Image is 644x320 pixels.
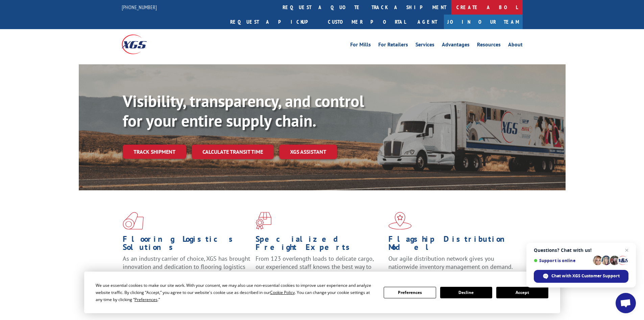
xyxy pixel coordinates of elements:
button: Preferences [384,287,436,298]
span: Preferences [135,297,158,302]
button: Decline [440,287,492,298]
span: Support is online [534,258,591,263]
a: Services [415,42,434,49]
h1: Flooring Logistics Solutions [123,235,251,255]
img: xgs-icon-flagship-distribution-model-red [388,212,412,230]
span: Close chat [623,246,631,254]
img: xgs-icon-total-supply-chain-intelligence-red [123,212,144,230]
div: We use essential cookies to make our site work. With your consent, we may also use non-essential ... [96,282,376,303]
a: For Mills [350,42,371,49]
h1: Specialized Freight Experts [256,235,383,255]
p: From 123 overlength loads to delicate cargo, our experienced staff knows the best way to move you... [256,255,383,285]
a: Advantages [442,42,470,49]
a: Join Our Team [444,15,523,29]
div: Cookie Consent Prompt [84,272,560,313]
a: For Retailers [378,42,408,49]
a: Resources [477,42,501,49]
span: Chat with XGS Customer Support [551,273,620,279]
span: Cookie Policy [270,290,295,295]
button: Accept [496,287,548,298]
span: As an industry carrier of choice, XGS has brought innovation and dedication to flooring logistics... [123,255,250,279]
a: Request a pickup [225,15,323,29]
a: Agent [411,15,444,29]
div: Chat with XGS Customer Support [534,270,628,283]
a: [PHONE_NUMBER] [122,4,157,10]
a: Track shipment [123,145,186,159]
div: Open chat [616,293,636,313]
a: XGS ASSISTANT [279,145,337,159]
a: About [508,42,523,49]
span: Our agile distribution network gives you nationwide inventory management on demand. [388,255,513,271]
img: xgs-icon-focused-on-flooring-red [256,212,271,230]
a: Customer Portal [323,15,411,29]
span: Questions? Chat with us! [534,248,628,253]
h1: Flagship Distribution Model [388,235,516,255]
a: Calculate transit time [192,145,274,159]
b: Visibility, transparency, and control for your entire supply chain. [123,90,364,131]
